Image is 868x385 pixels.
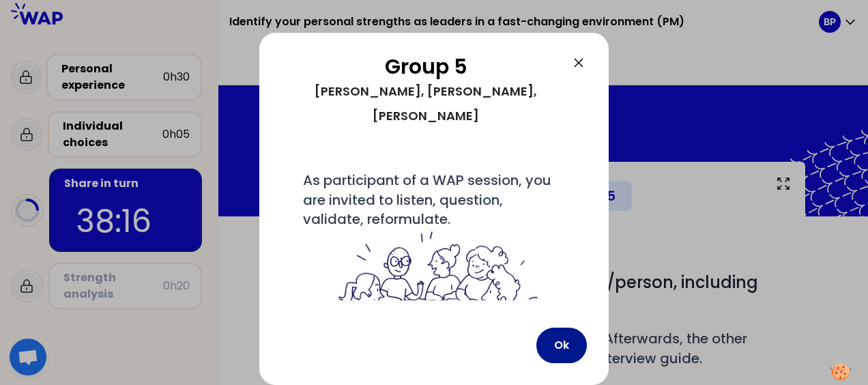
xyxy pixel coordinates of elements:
[281,79,570,128] div: [PERSON_NAME], [PERSON_NAME], [PERSON_NAME]
[327,229,541,358] img: filesOfInstructions%2Fbienvenue%20dans%20votre%20groupe%20-%20petit.png
[303,171,565,358] span: As participant of a WAP session, you are invited to listen, question, validate, reformulate.
[281,55,570,79] h2: Group 5
[536,328,587,363] button: Ok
